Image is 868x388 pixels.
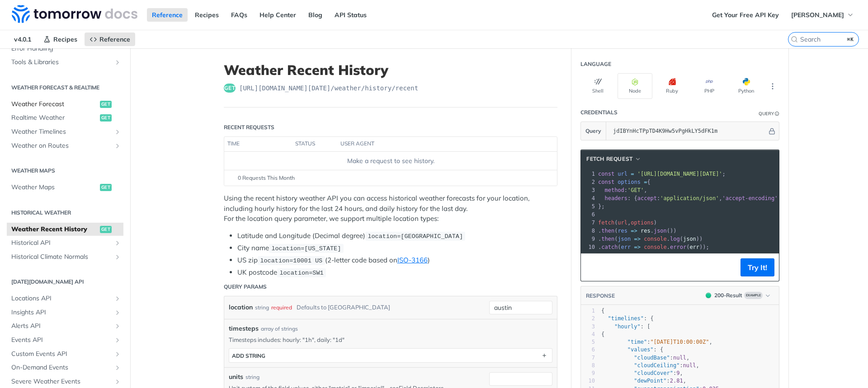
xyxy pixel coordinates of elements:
[701,291,774,300] button: 200200-ResultExample
[650,339,709,345] span: "[DATE]T10:00:00Z"
[581,202,596,210] div: 5
[229,301,253,314] label: location
[11,58,112,67] span: Tools & Libraries
[271,245,341,252] span: location=[US_STATE]
[114,309,121,316] button: Show subpages for Insights API
[53,35,77,43] span: Recipes
[759,110,779,117] div: QueryInformation
[676,370,679,376] span: 9
[100,226,112,233] span: get
[85,33,135,46] a: Reference
[707,8,784,22] a: Get Your Free API Key
[581,178,596,186] div: 2
[601,228,614,234] span: then
[598,220,614,226] span: fetch
[7,361,123,374] a: On-Demand EventsShow subpages for On-Demand Events
[706,293,711,298] span: 200
[232,352,265,359] div: ADD string
[7,181,123,194] a: Weather Mapsget
[11,377,112,386] span: Severe Weather Events
[114,239,121,247] button: Show subpages for Historical API
[673,355,686,361] span: null
[224,283,267,291] div: Query Params
[598,244,709,250] span: . ( . ( ));
[255,8,301,22] a: Help Center
[237,255,557,266] li: US zip (2-letter code based on )
[11,127,112,136] span: Weather Timelines
[7,167,123,175] h2: Weather Maps
[11,363,112,372] span: On-Demand Events
[229,324,259,333] span: timesteps
[729,73,764,99] button: Python
[598,171,614,177] span: const
[11,183,98,192] span: Weather Maps
[224,123,274,131] div: Recent Requests
[330,8,372,22] a: API Status
[224,62,557,78] h1: Weather Recent History
[585,127,601,135] span: Query
[634,355,670,361] span: "cloudBase"
[7,236,123,250] a: Historical APIShow subpages for Historical API
[368,233,463,240] span: location=[GEOGRAPHIC_DATA]
[604,187,624,193] span: method
[581,362,595,369] div: 8
[11,294,112,303] span: Locations API
[601,339,712,345] span: : ,
[271,301,292,314] div: required
[637,195,657,201] span: accept
[581,235,596,243] div: 9
[11,113,98,122] span: Realtime Weather
[114,364,121,371] button: Show subpages for On-Demand Events
[786,8,859,22] button: [PERSON_NAME]
[845,35,856,44] kbd: ⌘K
[114,59,121,66] button: Show subpages for Tools & Libraries
[627,187,644,193] span: 'GET'
[601,331,604,337] span: {
[7,223,123,236] a: Weather Recent Historyget
[11,238,112,248] span: Historical API
[618,73,652,99] button: Node
[581,307,595,315] div: 1
[337,137,539,151] th: user agent
[601,378,686,384] span: : ,
[114,253,121,261] button: Show subpages for Historical Climate Normals
[581,243,596,251] div: 10
[100,101,112,108] span: get
[598,195,846,201] span: : { : , : }
[279,270,323,276] span: location=SW1
[791,11,844,19] span: [PERSON_NAME]
[229,349,552,362] button: ADD string
[7,292,123,305] a: Locations APIShow subpages for Locations API
[598,171,726,177] span: ;
[397,256,428,264] a: ISO-3166
[7,42,123,56] a: Error Handling
[627,346,654,353] span: "values"
[581,194,596,202] div: 4
[292,137,337,151] th: status
[618,236,631,242] span: json
[11,225,98,234] span: Weather Recent History
[580,60,611,68] div: Language
[581,346,595,354] div: 6
[767,126,777,136] button: Hide
[11,336,112,345] span: Events API
[614,323,641,330] span: "hourly"
[670,244,686,250] span: error
[601,244,618,250] span: catch
[598,179,651,185] span: {
[637,171,722,177] span: '[URL][DOMAIN_NAME][DATE]'
[114,323,121,330] button: Show subpages for Alerts API
[7,306,123,319] a: Insights APIShow subpages for Insights API
[580,108,618,117] div: Credentials
[609,122,767,140] input: apikey
[255,301,269,314] div: string
[769,82,777,90] svg: More ellipsis
[598,220,657,226] span: ( , )
[598,179,614,185] span: const
[11,322,112,331] span: Alerts API
[190,8,224,22] a: Recipes
[11,44,121,53] span: Error Handling
[224,137,292,151] th: time
[631,220,654,226] span: options
[608,315,643,322] span: "timelines"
